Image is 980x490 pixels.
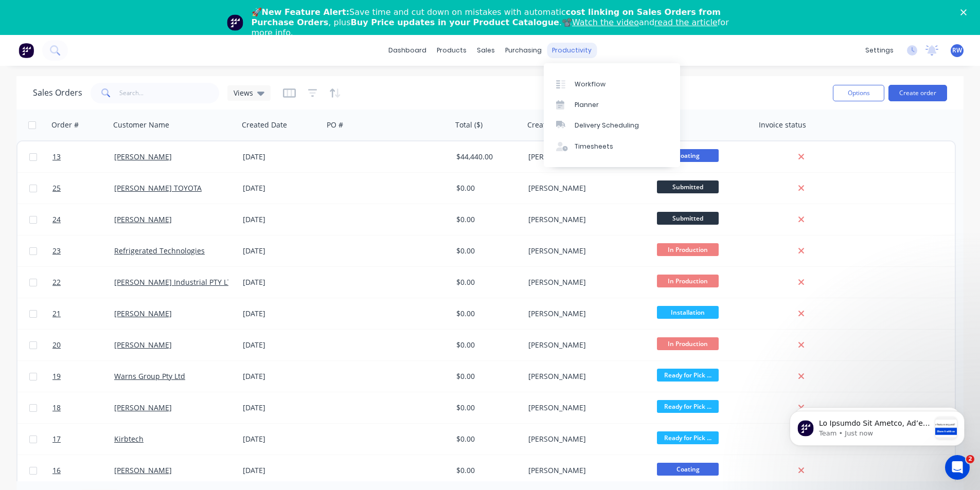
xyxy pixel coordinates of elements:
a: [PERSON_NAME] [114,403,172,412]
div: [PERSON_NAME] [528,277,643,287]
b: Buy Price updates in your Product Catalogue [351,17,559,27]
a: 16 [52,455,114,486]
span: 24 [52,214,61,225]
a: Warns Group Pty Ltd [114,371,185,381]
a: Refrigerated Technologies [114,246,205,256]
div: Order # [51,120,79,130]
p: Message from Team, sent Just now [45,39,156,48]
img: Factory [19,43,34,58]
a: 17 [52,424,114,455]
div: [PERSON_NAME] [528,434,643,444]
div: $0.00 [456,403,517,413]
b: New Feature Alert: [262,7,350,17]
div: [DATE] [243,152,319,162]
b: cost linking on Sales Orders from Purchase Orders [252,7,721,27]
div: [PERSON_NAME] [528,340,643,350]
span: 20 [52,340,61,350]
a: [PERSON_NAME] Industrial PTY LTD [114,277,237,287]
a: [PERSON_NAME] TOYOTA [114,183,202,193]
div: $0.00 [456,465,517,476]
div: Workflow [575,80,605,89]
div: [PERSON_NAME] [528,465,643,476]
div: [PERSON_NAME] [528,308,643,319]
div: $0.00 [456,371,517,382]
a: Watch the video [572,17,639,27]
span: Installation [657,306,719,319]
div: $0.00 [456,277,517,287]
span: 22 [52,277,61,287]
a: 23 [52,235,114,266]
a: Workflow [544,74,680,94]
div: 🚀 Save time and cut down on mistakes with automatic , plus .📽️ and for more info. [252,7,737,38]
a: Delivery Scheduling [544,115,680,136]
div: [DATE] [243,246,319,256]
div: [PERSON_NAME] [528,371,643,382]
span: In Production [657,243,719,256]
div: [PERSON_NAME] [528,152,643,162]
div: settings [860,43,899,58]
div: Customer Name [113,120,169,130]
div: Delivery Scheduling [575,121,639,130]
span: Submitted [657,180,719,193]
a: [PERSON_NAME] [114,214,172,224]
div: $0.00 [456,183,517,193]
a: 25 [52,173,114,204]
div: [PERSON_NAME] [528,214,643,225]
span: RW [952,46,962,55]
a: dashboard [383,43,432,58]
span: Ready for Pick ... [657,400,719,413]
div: $0.00 [456,246,517,256]
iframe: Intercom live chat [945,455,970,480]
span: 23 [52,246,61,256]
a: 22 [52,267,114,298]
div: [DATE] [243,183,319,193]
span: 21 [52,308,61,319]
div: $0.00 [456,214,517,225]
span: 18 [52,403,61,413]
div: Planner [575,100,599,110]
span: In Production [657,337,719,350]
span: 25 [52,183,61,193]
div: [DATE] [243,465,319,476]
a: [PERSON_NAME] [114,152,172,161]
a: read the article [654,17,718,27]
div: [DATE] [243,434,319,444]
iframe: Intercom notifications message [774,390,980,462]
a: [PERSON_NAME] [114,340,172,350]
span: 17 [52,434,61,444]
div: [DATE] [243,214,319,225]
input: Search... [119,83,220,103]
div: [DATE] [243,371,319,382]
div: sales [472,43,500,58]
div: Total ($) [455,120,483,130]
div: [DATE] [243,340,319,350]
span: 19 [52,371,61,382]
div: Created Date [242,120,287,130]
a: 24 [52,204,114,235]
a: 13 [52,141,114,172]
span: Submitted [657,212,719,225]
span: 13 [52,152,61,162]
div: $0.00 [456,340,517,350]
div: $44,440.00 [456,152,517,162]
div: PO # [327,120,343,130]
span: 2 [966,455,974,463]
div: [PERSON_NAME] [528,403,643,413]
div: purchasing [500,43,547,58]
div: Invoice status [759,120,806,130]
div: [DATE] [243,308,319,319]
a: [PERSON_NAME] [114,308,172,318]
span: In Production [657,275,719,287]
div: $0.00 [456,308,517,319]
div: $0.00 [456,434,517,444]
h1: Sales Orders [33,88,82,98]
div: [DATE] [243,277,319,287]
div: [DATE] [243,403,319,413]
a: Timesheets [544,136,680,157]
button: Create order [888,85,947,101]
a: Planner [544,95,680,115]
a: Kirbtech [114,434,144,444]
div: Close [960,9,971,15]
